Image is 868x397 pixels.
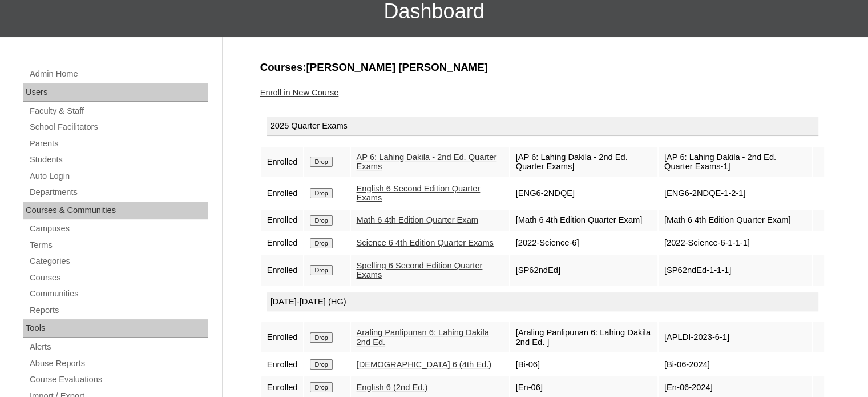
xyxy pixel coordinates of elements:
td: Enrolled [261,178,304,208]
a: Courses [29,271,208,285]
a: School Facilitators [29,120,208,134]
td: Enrolled [261,322,304,352]
a: Admin Home [29,67,208,81]
a: English 6 Second Edition Quarter Exams [357,184,481,203]
a: Spelling 6 Second Edition Quarter Exams [357,261,483,280]
input: Drop [310,238,332,248]
td: [SP62ndEd-1-1-1] [659,255,812,286]
a: Categories [29,254,208,268]
div: Courses & Communities [23,202,208,220]
a: Faculty & Staff [29,104,208,118]
td: [Math 6 4th Edition Quarter Exam] [659,210,812,231]
a: Communities [29,287,208,301]
a: Parents [29,137,208,151]
input: Drop [310,157,332,167]
a: Science 6 4th Edition Quarter Exams [357,238,494,247]
a: AP 6: Lahing Dakila - 2nd Ed. Quarter Exams [357,153,497,171]
div: [DATE]-[DATE] (HG) [267,292,818,312]
a: Students [29,153,208,167]
a: English 6 (2nd Ed.) [357,383,428,392]
input: Drop [310,332,332,343]
td: Enrolled [261,255,304,286]
td: Enrolled [261,232,304,254]
a: Abuse Reports [29,356,208,371]
div: Users [23,83,208,102]
td: [Araling Panlipunan 6: Lahing Dakila 2nd Ed. ] [510,322,657,352]
a: Course Evaluations [29,372,208,387]
h3: Courses:[PERSON_NAME] [PERSON_NAME] [260,60,825,75]
td: Enrolled [261,147,304,177]
td: [Bi-06-2024] [659,354,812,375]
div: 2025 Quarter Exams [267,117,818,136]
td: [APLDI-2023-6-1] [659,322,812,352]
a: Math 6 4th Edition Quarter Exam [357,215,478,224]
td: [Math 6 4th Edition Quarter Exam] [510,210,657,231]
td: [SP62ndEd] [510,255,657,286]
input: Drop [310,215,332,226]
a: Campuses [29,222,208,236]
a: [DEMOGRAPHIC_DATA] 6 (4th Ed.) [357,360,491,369]
td: [AP 6: Lahing Dakila - 2nd Ed. Quarter Exams] [510,147,657,177]
input: Drop [310,265,332,275]
a: Enroll in New Course [260,88,339,97]
td: [Bi-06] [510,354,657,375]
a: Departments [29,185,208,199]
a: Terms [29,238,208,252]
a: Reports [29,303,208,318]
a: Alerts [29,340,208,354]
td: [2022-Science-6-1-1-1] [659,232,812,254]
td: Enrolled [261,354,304,375]
input: Drop [310,382,332,392]
a: Araling Panlipunan 6: Lahing Dakila 2nd Ed. [357,328,489,347]
div: Tools [23,319,208,338]
input: Drop [310,188,332,198]
td: [ENG6-2NDQE] [510,178,657,208]
a: Auto Login [29,169,208,183]
td: [2022-Science-6] [510,232,657,254]
td: [ENG6-2NDQE-1-2-1] [659,178,812,208]
input: Drop [310,359,332,370]
td: Enrolled [261,210,304,231]
td: [AP 6: Lahing Dakila - 2nd Ed. Quarter Exams-1] [659,147,812,177]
